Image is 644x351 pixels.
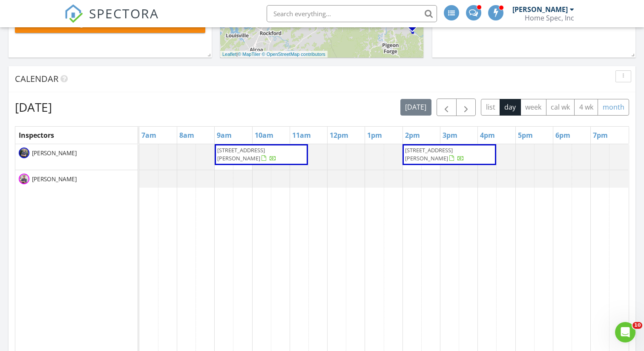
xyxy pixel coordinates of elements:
a: 5pm [516,128,535,142]
a: 4pm [478,128,497,142]
button: Next day [456,99,476,116]
span: [PERSON_NAME] [30,149,78,157]
span: [STREET_ADDRESS][PERSON_NAME] [405,146,453,162]
span: Inspectors [19,131,54,140]
button: week [520,99,546,116]
a: 11am [290,128,313,142]
span: [STREET_ADDRESS][PERSON_NAME] [217,146,265,162]
span: 10 [632,322,642,329]
a: 1pm [365,128,384,142]
button: 4 wk [574,99,598,116]
img: The Best Home Inspection Software - Spectora [64,4,83,23]
a: 9am [215,128,234,142]
img: img_9940.jpg [19,174,29,184]
a: 2pm [403,128,422,142]
div: [PERSON_NAME] [512,5,568,14]
button: day [500,99,521,116]
span: [PERSON_NAME] [30,175,78,183]
a: © MapTiler [238,52,261,57]
a: SPECTORA [64,12,159,29]
button: month [598,99,629,116]
a: 8am [177,128,196,142]
img: img_0037.jpg [19,148,29,158]
span: SPECTORA [89,4,159,22]
a: 6pm [553,128,572,142]
div: 1872 Mitchell Farm Rd, Sevierville, TN 37876 [412,23,417,28]
span: Calendar [15,73,58,84]
div: | [220,51,328,58]
a: 10am [253,128,276,142]
button: list [481,99,500,116]
a: 7am [139,128,158,142]
a: Leaflet [222,52,236,57]
input: Search everything... [267,5,437,22]
iframe: Intercom live chat [615,322,635,342]
div: Home Spec, Inc [525,14,574,22]
a: 12pm [328,128,351,142]
button: Previous day [437,99,457,116]
a: © OpenStreetMap contributors [262,52,325,57]
button: cal wk [546,99,575,116]
a: 3pm [440,128,460,142]
button: [DATE] [400,99,431,116]
h2: [DATE] [15,99,52,116]
a: 7pm [591,128,610,142]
